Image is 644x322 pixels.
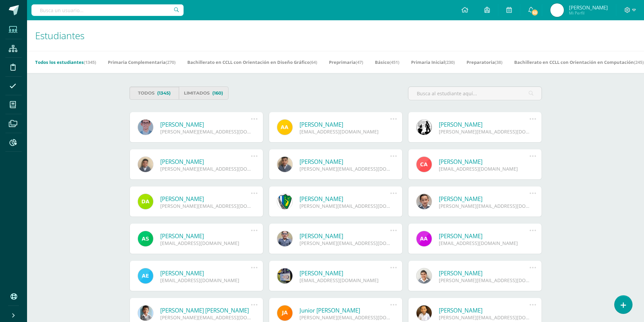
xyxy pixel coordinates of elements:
div: [EMAIL_ADDRESS][DOMAIN_NAME] [160,240,251,246]
span: (451) [389,59,399,65]
span: (270) [166,59,175,65]
input: Busca al estudiante aquí... [408,87,542,100]
a: Preprimaria(47) [329,57,363,68]
a: [PERSON_NAME] [439,195,530,203]
div: [EMAIL_ADDRESS][DOMAIN_NAME] [300,128,390,135]
div: [PERSON_NAME][EMAIL_ADDRESS][DOMAIN_NAME] [439,314,530,321]
span: (160) [212,87,223,99]
a: Limitados(160) [179,86,229,100]
a: [PERSON_NAME] [439,269,530,277]
a: [PERSON_NAME] [300,158,390,166]
a: [PERSON_NAME] [439,121,530,128]
a: [PERSON_NAME] [160,269,251,277]
a: [PERSON_NAME] [160,121,251,128]
a: Bachillerato en CCLL con Orientación en Computación(245) [514,57,644,68]
div: [EMAIL_ADDRESS][DOMAIN_NAME] [439,166,530,172]
a: Todos(1345) [129,86,179,100]
span: Mi Perfil [569,10,608,16]
div: [PERSON_NAME][EMAIL_ADDRESS][DOMAIN_NAME] [160,166,251,172]
span: [PERSON_NAME] [569,4,608,11]
a: [PERSON_NAME] [300,232,390,240]
div: [EMAIL_ADDRESS][DOMAIN_NAME] [439,240,530,246]
div: [PERSON_NAME][EMAIL_ADDRESS][DOMAIN_NAME] [160,128,251,135]
div: [PERSON_NAME][EMAIL_ADDRESS][DOMAIN_NAME] [300,166,390,172]
a: Todos los estudiantes(1345) [35,57,96,68]
a: [PERSON_NAME] [160,232,251,240]
div: [EMAIL_ADDRESS][DOMAIN_NAME] [160,277,251,283]
span: (38) [495,59,502,65]
a: [PERSON_NAME] [439,232,530,240]
div: [PERSON_NAME][EMAIL_ADDRESS][DOMAIN_NAME] [300,203,390,209]
div: [PERSON_NAME][EMAIL_ADDRESS][DOMAIN_NAME] [300,240,390,246]
div: [PERSON_NAME][EMAIL_ADDRESS][DOMAIN_NAME] [160,203,251,209]
a: Preparatoria(38) [467,57,502,68]
a: Primaria Inicial(230) [411,57,455,68]
div: [EMAIL_ADDRESS][DOMAIN_NAME] [300,277,390,283]
a: [PERSON_NAME] [439,158,530,166]
div: [PERSON_NAME][EMAIL_ADDRESS][DOMAIN_NAME] [300,314,390,321]
span: (47) [356,59,363,65]
a: [PERSON_NAME] [300,269,390,277]
span: (64) [310,59,317,65]
span: (1345) [84,59,96,65]
span: 53 [531,9,539,16]
span: (1345) [157,87,171,99]
a: [PERSON_NAME] [439,306,530,314]
a: Junior [PERSON_NAME] [300,306,390,314]
div: [PERSON_NAME][EMAIL_ADDRESS][DOMAIN_NAME] [160,314,251,321]
div: [PERSON_NAME][EMAIL_ADDRESS][DOMAIN_NAME] [439,277,530,283]
a: Básico(451) [375,57,399,68]
span: (230) [445,59,455,65]
div: [PERSON_NAME][EMAIL_ADDRESS][DOMAIN_NAME] [439,128,530,135]
input: Busca un usuario... [31,4,184,16]
a: Primaria Complementaria(270) [108,57,175,68]
span: Estudiantes [35,29,85,42]
img: d000ed20f6d9644579c3948aeb2832cc.png [550,3,564,17]
a: [PERSON_NAME] [300,195,390,203]
a: [PERSON_NAME] [PERSON_NAME] [160,306,251,314]
span: (245) [634,59,644,65]
a: [PERSON_NAME] [300,121,390,128]
a: Bachillerato en CCLL con Orientación en Diseño Gráfico(64) [187,57,317,68]
a: [PERSON_NAME] [160,158,251,166]
div: [PERSON_NAME][EMAIL_ADDRESS][DOMAIN_NAME] [439,203,530,209]
a: [PERSON_NAME] [160,195,251,203]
